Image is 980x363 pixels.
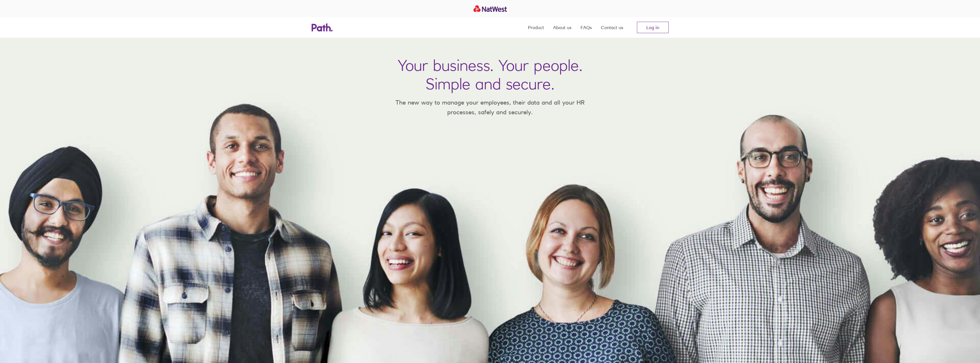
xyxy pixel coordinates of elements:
a: Product [528,17,544,38]
a: About us [553,17,571,38]
a: Log in [637,22,669,33]
a: Contact us [601,17,623,38]
a: FAQs [581,17,592,38]
p: The new way to manage your employees, their data and all your HR processes, safely and securely. [387,98,593,117]
h1: Your business. Your people. Simple and secure. [398,56,583,93]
